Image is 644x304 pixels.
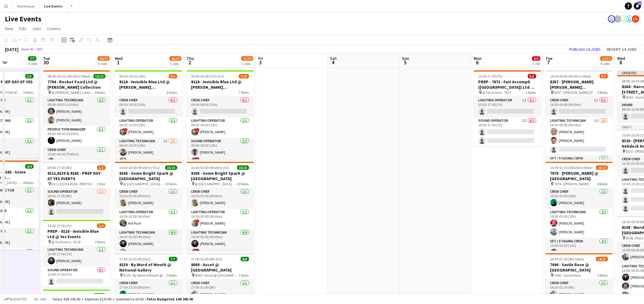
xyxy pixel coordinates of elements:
[3,296,28,302] button: Budgeted
[17,25,29,32] a: Edit
[30,25,44,32] a: Jobs
[5,46,19,52] div: [DATE]
[604,45,639,53] button: Revert 14 jobs
[37,47,43,51] div: BST
[608,15,615,23] app-user-avatar: Eden Hopkins
[2,25,16,32] a: View
[637,2,642,5] span: 13
[626,15,633,23] app-user-avatar: Technical Department
[5,14,41,23] h1: Live Events
[147,297,193,301] span: Total Budgeted £69 265.00
[567,45,603,53] button: Publish 14 jobs
[620,15,627,23] app-user-avatar: Ollie Rolfe
[32,26,41,31] span: Jobs
[45,25,63,32] a: Comms
[632,15,639,23] app-user-avatar: Alex Gill
[10,297,27,301] span: Budgeted
[12,0,39,12] button: Warehouse
[5,26,13,31] span: View
[33,297,47,301] span: All jobs
[19,26,26,31] span: Edit
[47,26,61,31] span: Comms
[614,15,621,23] app-user-avatar: Production Managers
[53,297,193,301] div: Salary £69 140.00 + Expenses £125.00 + Subsistence £0.00 =
[634,2,641,10] a: 13
[39,0,68,12] button: Live Events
